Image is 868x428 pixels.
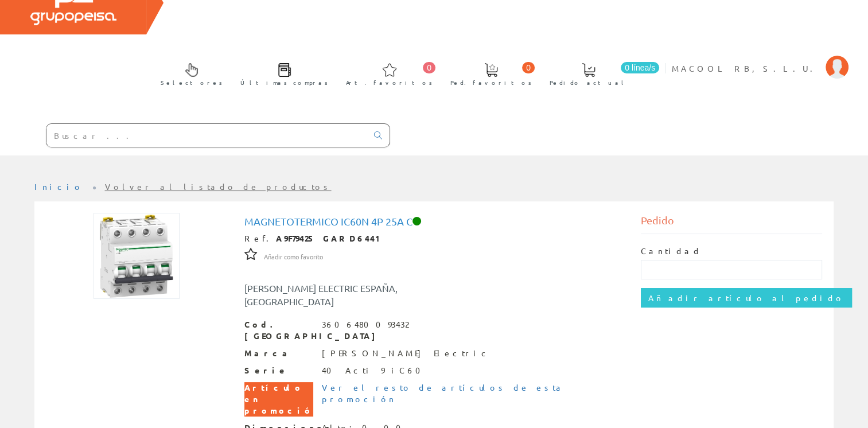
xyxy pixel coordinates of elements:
[244,365,313,376] span: Serie
[244,348,313,359] span: Marca
[244,233,624,244] div: Ref.
[322,348,491,359] div: [PERSON_NAME] Electric
[105,181,332,192] a: Volver al listado de productos
[161,77,223,88] span: Selectores
[94,213,180,299] img: Foto artículo Magnetotermico iC60n 4p 25a C (150x150)
[264,252,323,262] span: Añadir como favorito
[672,53,848,64] a: MACOOL RB, S.L.U.
[149,53,228,93] a: Selectores
[229,53,334,93] a: Últimas compras
[450,77,532,88] span: Ped. favoritos
[236,282,467,308] div: [PERSON_NAME] ELECTRIC ESPAÑA, [GEOGRAPHIC_DATA]
[240,77,328,88] span: Últimas compras
[522,62,535,73] span: 0
[322,319,408,330] div: 3606480093432
[346,77,433,88] span: Art. favoritos
[641,288,852,308] input: Añadir artículo al pedido
[244,319,313,342] span: Cod. [GEOGRAPHIC_DATA]
[34,181,83,192] a: Inicio
[46,124,367,147] input: Buscar ...
[264,251,323,261] a: Añadir como favorito
[641,246,702,257] label: Cantidad
[276,233,386,243] strong: A9F79425 GARD6441
[641,213,822,234] div: Pedido
[672,63,820,74] span: MACOOL RB, S.L.U.
[322,382,565,404] a: Ver el resto de artículos de esta promoción
[322,365,427,376] div: 40 Acti 9 iC60
[244,216,624,227] h1: Magnetotermico iC60n 4p 25a C
[244,382,313,417] span: Artículo en promoción
[550,77,628,88] span: Pedido actual
[621,62,659,73] span: 0 línea/s
[423,62,435,73] span: 0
